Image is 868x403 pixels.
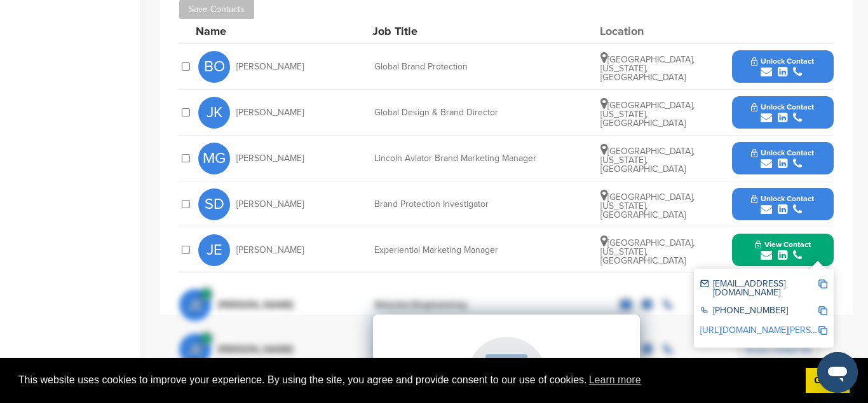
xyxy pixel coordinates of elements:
div: Job Title [372,25,563,37]
iframe: Button to launch messaging window [817,352,858,393]
span: [GEOGRAPHIC_DATA], [US_STATE], [GEOGRAPHIC_DATA] [600,100,695,129]
span: Unlock Contact [751,148,814,157]
span: [PERSON_NAME] [236,154,304,163]
img: Copy [818,279,827,288]
span: BO [198,51,230,83]
div: Global Brand Protection [374,62,565,71]
span: JK [198,97,230,129]
a: dismiss cookie message [806,368,850,393]
button: Unlock Contact [736,48,829,86]
div: Name [196,25,336,37]
span: Unlock Contact [751,57,814,66]
div: Brand Protection Investigator [374,200,565,209]
button: Unlock Contact [736,94,829,132]
span: SD [198,188,230,220]
a: learn more about cookies [587,371,643,390]
button: Unlock Contact [736,139,829,178]
span: [GEOGRAPHIC_DATA], [US_STATE], [GEOGRAPHIC_DATA] [600,192,695,220]
span: [GEOGRAPHIC_DATA], [US_STATE], [GEOGRAPHIC_DATA] [600,146,695,174]
span: [GEOGRAPHIC_DATA], [US_STATE], [GEOGRAPHIC_DATA] [600,54,695,83]
button: Unlock Contact [736,185,829,223]
div: Location [600,25,695,37]
span: [PERSON_NAME] [236,200,304,209]
span: Unlock Contact [751,103,814,111]
span: JE [198,234,230,266]
button: View Contact [740,231,826,269]
span: [GEOGRAPHIC_DATA], [US_STATE], [GEOGRAPHIC_DATA] [600,237,695,266]
span: This website uses cookies to improve your experience. By using the site, you agree and provide co... [18,371,796,390]
div: Global Design & Brand Director [374,108,565,117]
span: Unlock Contact [751,194,814,203]
div: Experiential Marketing Manager [374,246,565,255]
div: [EMAIL_ADDRESS][DOMAIN_NAME] [700,279,818,297]
div: Lincoln Aviator Brand Marketing Manager [374,154,565,163]
span: [PERSON_NAME] [236,62,304,71]
span: [PERSON_NAME] [236,246,304,255]
span: View Contact [755,240,811,249]
span: [PERSON_NAME] [236,108,304,117]
span: MG [198,143,230,174]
